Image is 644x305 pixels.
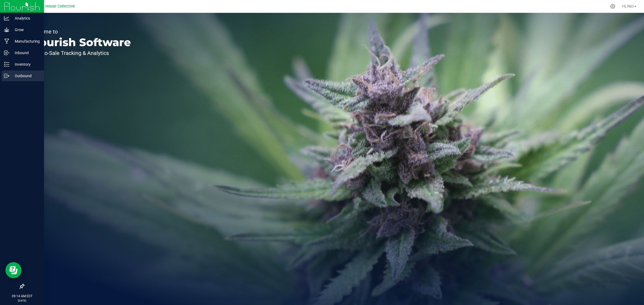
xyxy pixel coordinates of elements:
[9,38,42,44] p: Manufacturing
[4,73,9,79] inline-svg: Outbound
[9,73,42,79] p: Outbound
[4,50,9,55] inline-svg: Inbound
[2,294,42,299] p: 09:14 AM EDT
[4,62,9,67] inline-svg: Inventory
[4,39,9,44] inline-svg: Manufacturing
[9,50,42,56] p: Inbound
[4,16,9,21] inline-svg: Analytics
[9,15,42,21] p: Analytics
[29,50,131,56] p: Seed-to-Sale Tracking & Analytics
[5,262,21,278] iframe: Resource center
[4,27,9,32] inline-svg: Grow
[29,37,131,48] p: Flourish Software
[609,4,616,9] div: Manage settings
[29,29,131,34] p: Welcome to
[622,4,634,8] span: Hi, Nic!
[9,61,42,68] p: Inventory
[9,27,42,33] p: Grow
[2,299,42,303] p: [DATE]
[35,4,75,9] span: Arbor House Collective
